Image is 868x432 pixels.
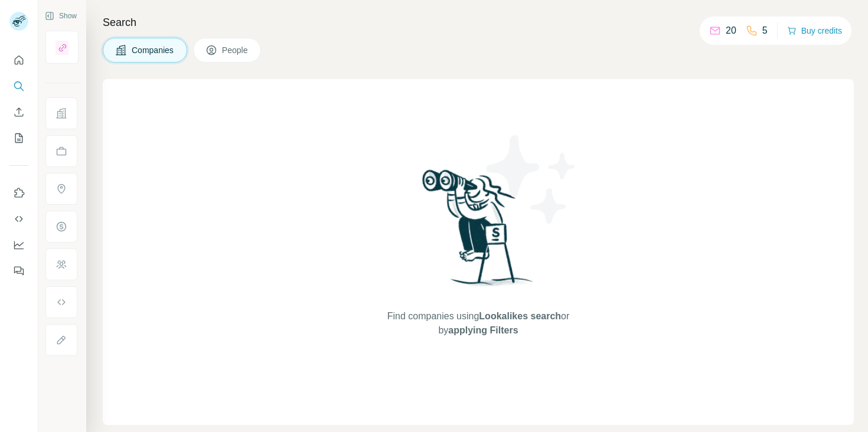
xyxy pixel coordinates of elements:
img: Surfe Illustration - Stars [478,126,585,233]
button: Show [37,7,85,25]
button: Quick start [9,50,28,71]
span: Lookalikes search [479,311,561,321]
button: Feedback [9,260,28,282]
span: Companies [132,44,175,56]
button: My lists [9,127,28,149]
span: Find companies using or by [384,309,573,338]
h4: Search [103,14,854,31]
button: Use Surfe API [9,208,28,230]
button: Search [9,76,28,97]
p: 5 [762,24,768,38]
button: Dashboard [9,234,28,256]
button: Enrich CSV [9,102,28,123]
img: Surfe Illustration - Woman searching with binoculars [417,166,540,298]
span: People [222,44,249,56]
p: 20 [726,24,736,38]
button: Use Surfe on LinkedIn [9,182,28,204]
span: applying Filters [448,325,518,335]
button: Buy credits [787,22,842,39]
